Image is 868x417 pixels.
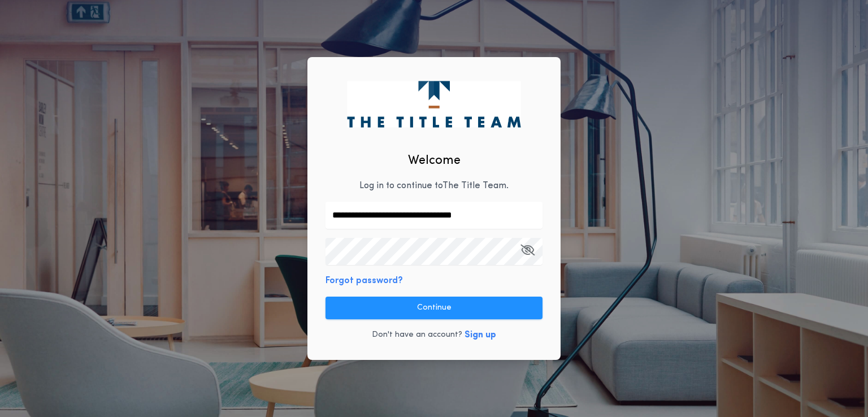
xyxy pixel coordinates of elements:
[325,274,403,288] button: Forgot password?
[359,179,509,193] p: Log in to continue to The Title Team .
[372,329,462,341] p: Don't have an account?
[408,151,461,170] h2: Welcome
[325,297,542,319] button: Continue
[347,81,520,127] img: logo
[465,328,496,342] button: Sign up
